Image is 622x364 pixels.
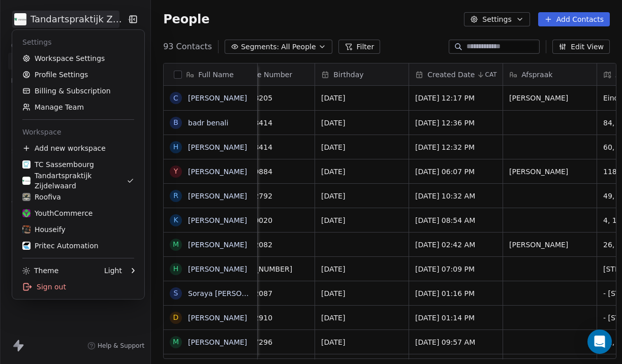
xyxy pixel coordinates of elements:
[16,140,140,156] div: Add new workspace
[16,99,140,115] a: Manage Team
[22,192,61,202] div: Roofiva
[16,34,140,50] div: Settings
[16,124,140,140] div: Workspace
[22,193,30,201] img: Roofiva%20logo%20flavicon.png
[16,279,140,295] div: Sign out
[22,224,66,235] div: Houseify
[22,209,30,217] img: YC%20tumbnail%20flavicon.png
[16,83,140,99] a: Billing & Subscription
[22,177,30,185] img: cropped-Favicon-Zijdelwaard.webp
[22,225,30,234] img: Afbeelding1.png
[22,171,127,191] div: Tandartspraktijk Zijdelwaard
[22,241,99,251] div: Pritec Automation
[22,208,92,218] div: YouthCommerce
[22,159,94,170] div: TC Sassembourg
[16,50,140,67] a: Workspace Settings
[22,242,30,250] img: b646f82e.png
[22,266,58,276] div: Theme
[16,67,140,83] a: Profile Settings
[104,266,122,276] div: Light
[22,160,30,169] img: cropped-favo.png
